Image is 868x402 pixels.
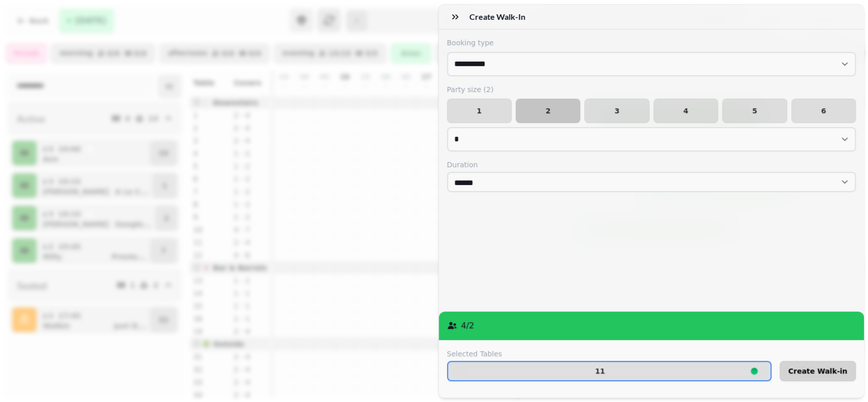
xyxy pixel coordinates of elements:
span: 2 [524,107,572,114]
span: 4 [662,107,709,114]
span: 1 [456,107,503,114]
h3: Create Walk-in [469,11,529,23]
button: 2 [516,99,580,123]
span: 5 [731,107,778,114]
p: 4 / 2 [461,320,474,332]
span: Create Walk-in [788,367,847,375]
button: Create Walk-in [780,361,856,381]
span: 6 [800,107,847,114]
button: 11 [447,361,771,381]
label: Selected Tables [447,349,771,359]
button: 5 [722,99,787,123]
label: Booking type [447,38,856,48]
button: 6 [791,99,856,123]
button: 1 [447,99,512,123]
label: Duration [447,160,856,170]
button: 4 [653,99,718,123]
label: Party size ( 2 ) [447,84,856,95]
button: 3 [584,99,649,123]
p: 11 [595,367,605,375]
span: 3 [593,107,640,114]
